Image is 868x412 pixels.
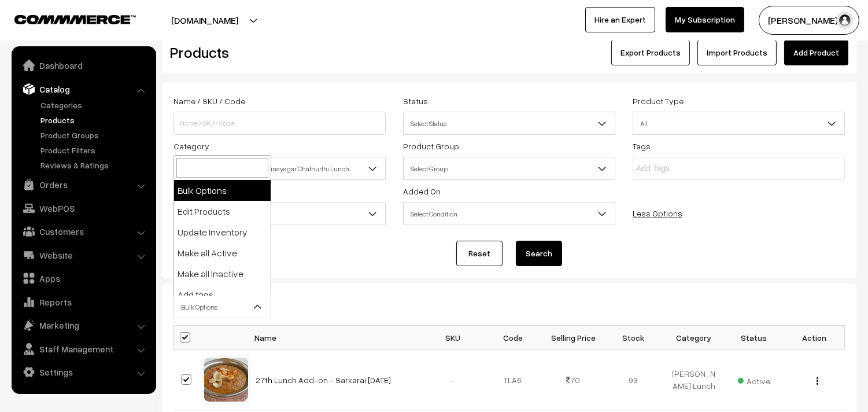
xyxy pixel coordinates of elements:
[423,350,483,410] td: -
[423,326,483,350] th: SKU
[724,326,784,350] th: Status
[38,144,152,156] a: Product Filters
[403,140,459,152] label: Product Group
[174,159,385,179] span: Breakfast & Lunch & Dinner > Vinayagar Chathurthi Lunch
[174,242,271,263] li: Make all Active
[403,185,441,197] label: Added On
[173,295,271,318] span: Bulk Options
[664,350,724,410] td: [PERSON_NAME] Lunch
[173,202,386,225] span: Select Condition
[14,339,152,359] a: Staff Management
[404,159,615,179] span: Select Group
[173,112,386,135] input: Name / SKU / Code
[14,221,152,242] a: Customers
[633,113,844,134] span: All
[666,7,744,32] a: My Subscription
[543,326,603,350] th: Selling Price
[38,99,152,111] a: Categories
[14,55,152,76] a: Dashboard
[516,241,562,266] button: Search
[14,268,152,289] a: Apps
[174,204,385,224] span: Select Condition
[14,79,152,100] a: Catalog
[633,95,684,107] label: Product Type
[38,129,152,141] a: Product Groups
[403,202,615,225] span: Select Condition
[403,112,615,135] span: Select Status
[759,6,859,35] button: [PERSON_NAME] s…
[738,372,770,387] span: Active
[38,159,152,171] a: Reviews & Ratings
[174,284,271,305] li: Add tags
[603,326,663,350] th: Stock
[784,40,848,65] a: Add Product
[14,12,116,25] a: COMMMERCE
[14,245,152,266] a: Website
[483,326,543,350] th: Code
[633,140,651,152] label: Tags
[403,157,615,180] span: Select Group
[174,180,271,201] li: Bulk Options
[636,163,737,175] input: Add Tags
[664,326,724,350] th: Category
[403,95,428,107] label: Status
[404,204,615,224] span: Select Condition
[14,15,136,24] img: COMMMERCE
[836,12,854,29] img: user
[784,326,844,350] th: Action
[14,174,152,195] a: Orders
[249,326,423,350] th: Name
[173,157,386,180] span: Breakfast & Lunch & Dinner > Vinayagar Chathurthi Lunch
[633,112,845,135] span: All
[543,350,603,410] td: 70
[174,222,271,242] li: Update Inventory
[585,7,655,32] a: Hire an Expert
[14,315,152,336] a: Marketing
[14,362,152,382] a: Settings
[174,297,271,317] span: Bulk Options
[170,43,385,61] h2: Products
[256,375,391,385] a: 27th Lunch Add-on - Sarkarai [DATE]
[633,208,682,218] a: Less Options
[38,114,152,126] a: Products
[14,292,152,312] a: Reports
[817,377,818,385] img: Menu
[611,40,690,65] button: Export Products
[483,350,543,410] td: TLA6
[603,350,663,410] td: 93
[14,198,152,219] a: WebPOS
[173,140,209,152] label: Category
[131,6,279,35] button: [DOMAIN_NAME]
[456,241,503,266] a: Reset
[174,201,271,222] li: Edit Products
[174,263,271,284] li: Make all Inactive
[697,40,777,65] a: Import Products
[173,95,245,107] label: Name / SKU / Code
[404,113,615,134] span: Select Status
